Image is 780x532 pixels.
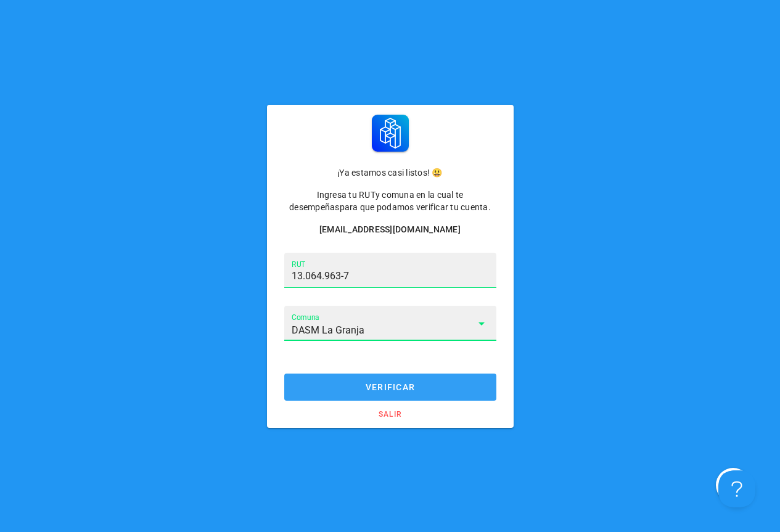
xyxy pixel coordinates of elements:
iframe: Help Scout Beacon - Open [718,470,755,507]
label: RUT [292,260,306,269]
span: verificar [296,382,484,392]
a: salir [284,406,496,423]
span: y comuna en la cual te desempeñas [289,190,463,212]
div: [EMAIL_ADDRESS][DOMAIN_NAME] [284,223,496,235]
p: ¡Ya estamos casi listos! 😃 [284,166,496,179]
p: Ingresa tu RUT para que podamos verificar tu cuenta. [284,189,496,213]
label: Comuna [292,313,319,322]
span: salir [292,410,488,419]
button: verificar [284,374,496,401]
